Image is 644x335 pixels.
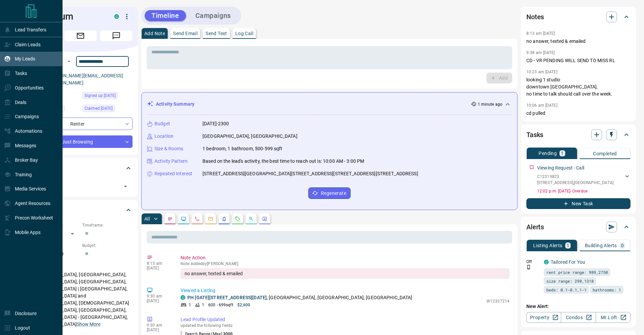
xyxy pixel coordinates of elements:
svg: Notes [167,216,173,222]
p: Pending [539,151,557,156]
a: PH [DATE][STREET_ADDRESS][DATE] [187,295,267,300]
p: All [144,216,150,221]
p: 8:13 am [147,261,170,266]
p: 600 - 699 sqft [208,302,233,308]
p: Log Call [235,31,253,36]
button: Open [65,57,73,66]
p: 1 [202,302,204,308]
p: Completed [593,151,617,156]
button: Open [121,182,130,191]
p: W12337214 [486,298,509,304]
p: [STREET_ADDRESS][GEOGRAPHIC_DATA][STREET_ADDRESS][STREET_ADDRESS][STREET_ADDRESS] [202,170,418,177]
p: Listing Alerts [533,243,563,248]
p: Viewing Request - Call [537,164,584,172]
p: Size & Rooms [154,145,184,152]
svg: Opportunities [248,216,254,222]
p: 1 [189,302,191,308]
p: Budget [154,120,170,127]
a: Condos [561,312,596,323]
a: Tailored For You [551,259,585,265]
h2: Tasks [526,129,543,140]
div: Activity Summary1 minute ago [147,98,512,110]
p: cd pulled [526,110,630,117]
p: 10:06 am [DATE] [526,103,557,108]
div: C12319823[STREET_ADDRESS],[GEOGRAPHIC_DATA] [537,172,630,187]
div: condos.ca [114,14,119,19]
div: Criteria [28,202,133,218]
p: [DATE]-2300 [202,120,229,127]
p: Areas Searched: [28,263,133,269]
p: [STREET_ADDRESS] , [GEOGRAPHIC_DATA] [537,180,614,186]
p: [GEOGRAPHIC_DATA], [GEOGRAPHIC_DATA], [GEOGRAPHIC_DATA], [GEOGRAPHIC_DATA], [GEOGRAPHIC_DATA] | [... [28,269,133,330]
p: Budget: [82,242,133,249]
div: Alerts [526,219,630,235]
p: C12319823 [537,174,614,180]
p: Repeated Interest [154,170,192,177]
p: no answer, texted & emailed [526,38,630,45]
p: New Alert: [526,303,630,310]
p: Activity Summary [156,101,194,108]
span: Email [64,30,97,41]
a: Mr.Loft [596,312,630,323]
svg: Lead Browsing Activity [181,216,186,222]
p: updated the following fields: [181,323,509,328]
h2: Notes [526,11,544,22]
span: size range: 298,1318 [546,278,594,284]
p: 1 [561,151,564,156]
div: Just Browsing [28,135,133,148]
span: Message [100,30,133,41]
svg: Agent Actions [262,216,267,222]
div: Renter [28,118,133,130]
div: no answer, texted & emailed [181,268,509,279]
p: Send Text [206,31,227,36]
p: Building Alerts [585,243,617,248]
p: 1 minute ago [478,101,502,107]
p: Note Action [181,254,509,261]
div: condos.ca [544,260,549,264]
a: [DOMAIN_NAME][EMAIL_ADDRESS][DOMAIN_NAME] [47,73,123,85]
p: $2,600 [237,302,251,308]
button: New Task [526,198,630,209]
h2: Alerts [526,222,544,232]
p: [DATE] [147,266,170,270]
p: Timeframe: [82,222,133,228]
p: CD - VR PENDING WILL SEND TO MISS RL [526,57,630,64]
div: Notes [526,9,630,25]
div: condos.ca [181,295,185,300]
p: [DATE] [147,328,170,332]
p: 9:30 am [147,323,170,328]
button: Regenerate [308,187,351,199]
div: Wed Aug 13 2025 [82,105,133,114]
p: 1 [567,243,569,248]
h1: Yago Brum [28,11,104,22]
span: Claimed [DATE] [85,105,113,112]
p: Off [526,259,540,265]
svg: Emails [208,216,213,222]
div: Tasks [526,127,630,143]
span: Signed up [DATE] [85,92,116,99]
p: 10:23 am [DATE] [526,70,557,74]
a: Property [526,312,561,323]
p: [GEOGRAPHIC_DATA], [GEOGRAPHIC_DATA] [202,133,297,140]
p: 9:38 am [DATE] [526,50,555,55]
button: Show More [77,321,100,328]
span: rent price range: 989,2750 [546,269,608,276]
button: Campaigns [189,10,238,21]
p: Add Note [144,31,165,36]
p: 8:13 am [DATE] [526,31,555,36]
p: Activity Pattern [154,158,188,165]
span: bathrooms: 1 [593,286,621,293]
p: Based on the lead's activity, the best time to reach out is: 10:00 AM - 3:00 PM [202,158,364,165]
p: Note Added by [PERSON_NAME] [181,261,509,266]
svg: Push Notification Only [526,265,531,269]
p: Viewed a Listing [181,287,509,294]
p: , [GEOGRAPHIC_DATA], [GEOGRAPHIC_DATA], [GEOGRAPHIC_DATA] [187,294,412,301]
p: 1 bedroom, 1 bathroom, 500-599 sqft [202,145,283,152]
p: 9:30 am [147,294,170,299]
p: 0 [621,243,624,248]
svg: Calls [194,216,200,222]
button: Timeline [145,10,186,21]
svg: Listing Alerts [221,216,227,222]
span: beds: 0.1-0.1,1-1 [546,286,587,293]
p: [DATE] [147,299,170,303]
